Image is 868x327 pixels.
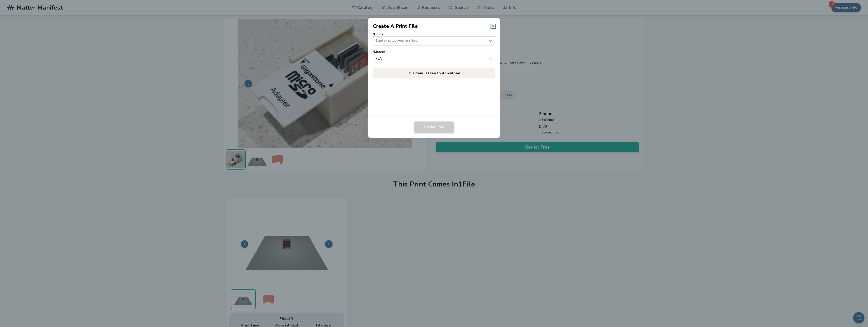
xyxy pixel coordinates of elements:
label: Printer [373,32,495,45]
label: Material [373,50,495,63]
input: *MaterialPLA [375,57,376,60]
input: *PrinterType or select your printer... [375,39,376,43]
h2: Create A Print File [373,22,418,30]
button: Get for Free [414,122,454,133]
p: This item is Free to download. [373,68,495,78]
